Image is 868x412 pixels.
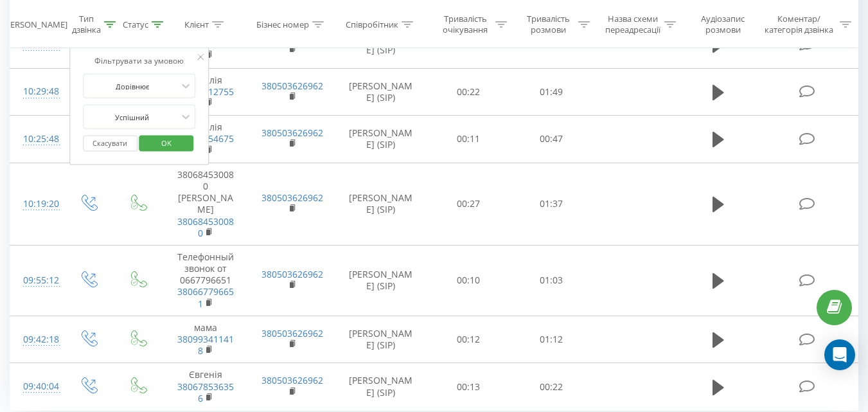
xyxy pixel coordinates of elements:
a: 380503626962 [261,80,323,92]
td: 00:13 [427,363,510,411]
td: 01:03 [510,245,593,316]
td: 01:49 [510,68,593,116]
div: Клієнт [184,19,209,30]
div: [PERSON_NAME] [3,19,67,30]
div: Тривалість очікування [439,13,492,35]
div: 10:19:20 [23,192,50,217]
div: Аудіозапис розмови [691,13,756,35]
a: 380993411418 [177,333,234,357]
div: 09:40:04 [23,374,50,399]
a: 380503626962 [261,374,323,386]
div: 10:29:48 [23,79,50,104]
a: 380503626962 [261,268,323,280]
td: 01:12 [510,316,593,363]
div: Open Intercom Messenger [824,339,855,370]
td: Телефонный звонок от 0667796651 [163,245,249,316]
td: Євгенія [163,363,249,411]
td: [PERSON_NAME] (SIP) [335,316,427,363]
div: Співробітник [346,19,398,30]
td: 00:12 [427,316,510,363]
div: Фільтрувати за умовою [83,55,196,67]
td: 00:11 [427,116,510,163]
td: 380684530080 [PERSON_NAME] [163,163,249,245]
a: 380678536356 [177,381,234,404]
td: 01:37 [510,163,593,245]
div: Бізнес номер [256,19,309,30]
td: мама [163,316,249,363]
td: 00:10 [427,245,510,316]
td: 00:27 [427,163,510,245]
div: 09:55:12 [23,268,50,293]
a: 380503626962 [261,192,323,204]
div: 09:42:18 [23,327,50,352]
td: [PERSON_NAME] (SIP) [335,245,427,316]
div: Коментар/категорія дзвінка [761,13,837,35]
button: Скасувати [83,136,137,152]
td: [PERSON_NAME] (SIP) [335,116,427,163]
td: [PERSON_NAME] (SIP) [335,163,427,245]
button: OK [139,136,194,152]
td: [PERSON_NAME] (SIP) [335,363,427,411]
div: 10:25:48 [23,127,50,152]
a: 380667796651 [177,285,234,309]
div: Тривалість розмови [522,13,575,35]
a: 380503626962 [261,327,323,339]
td: 00:22 [510,363,593,411]
span: OK [148,133,184,153]
a: 380684530080 [177,215,234,239]
td: 00:47 [510,116,593,163]
div: Назва схеми переадресації [605,13,661,35]
div: Статус [123,19,148,30]
div: Тип дзвінка [72,13,101,35]
td: 00:22 [427,68,510,116]
td: [PERSON_NAME] (SIP) [335,68,427,116]
a: 380503626962 [261,127,323,139]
